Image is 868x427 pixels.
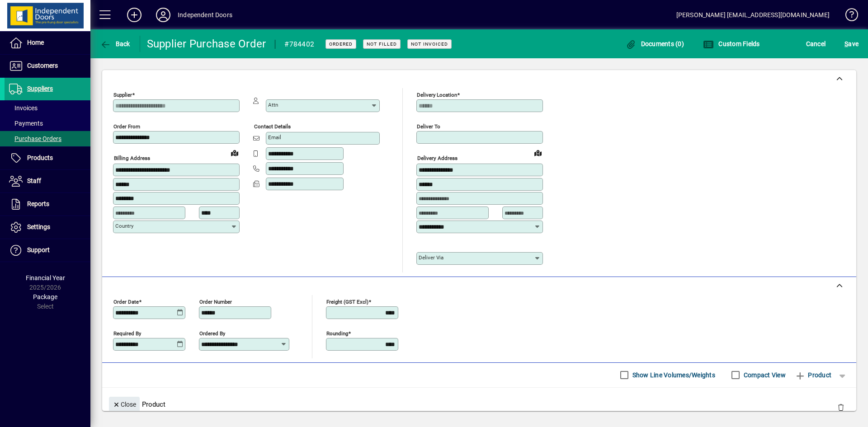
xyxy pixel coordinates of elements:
span: Settings [27,223,50,230]
mat-label: Country [115,223,133,229]
span: Purchase Orders [9,135,61,142]
a: Support [5,239,90,262]
button: Back [98,36,132,52]
span: Cancel [806,37,826,51]
span: S [844,40,848,47]
mat-label: Ordered by [199,330,225,336]
span: Financial Year [26,274,65,282]
button: Close [109,397,140,413]
div: Supplier Purchase Order [147,37,266,51]
mat-label: Freight (GST excl) [326,298,368,305]
span: Support [27,246,50,253]
span: Invoices [9,104,38,112]
span: ave [844,37,859,51]
a: Payments [5,116,90,131]
button: Cancel [804,36,828,52]
a: Customers [5,55,90,77]
span: Custom Fields [703,40,760,47]
span: Ordered [329,41,353,47]
span: Reports [27,200,49,207]
button: Documents (0) [623,36,686,52]
mat-label: Rounding [326,330,348,336]
label: Show Line Volumes/Weights [631,371,715,380]
button: Product [790,367,836,383]
span: Payments [9,120,43,127]
span: Suppliers [27,85,53,92]
span: Not Filled [367,41,397,47]
a: Knowledge Base [839,2,857,31]
mat-label: Deliver To [417,123,440,130]
a: Reports [5,193,90,216]
mat-label: Email [268,134,281,141]
button: Profile [149,7,178,23]
mat-label: Delivery Location [417,92,457,98]
span: Product [795,368,831,382]
mat-label: Order date [113,298,139,305]
button: Add [120,7,149,23]
a: Home [5,32,90,54]
a: Products [5,147,90,169]
a: Invoices [5,100,90,116]
span: Staff [27,177,41,184]
span: Products [27,154,53,161]
mat-label: Order from [113,123,140,130]
mat-label: Supplier [113,92,132,98]
a: Settings [5,216,90,239]
label: Compact View [742,371,786,380]
div: Product [102,388,856,421]
span: Not Invoiced [411,41,448,47]
span: Home [27,39,44,46]
mat-label: Required by [113,330,141,336]
mat-label: Order number [199,298,232,305]
a: Purchase Orders [5,131,90,146]
div: #784402 [284,37,314,52]
div: Independent Doors [178,8,232,22]
span: Documents (0) [625,40,684,47]
a: View on map [227,145,242,160]
span: Customers [27,62,58,69]
button: Delete [830,397,852,418]
a: Staff [5,170,90,192]
div: [PERSON_NAME] [EMAIL_ADDRESS][DOMAIN_NAME] [676,8,830,22]
span: Close [113,397,136,412]
app-page-header-button: Delete [830,403,852,411]
a: View on map [531,145,545,160]
span: Package [33,293,57,300]
mat-label: Attn [268,102,278,108]
span: Back [100,40,130,47]
mat-label: Deliver via [419,254,443,261]
app-page-header-button: Back [90,36,140,52]
button: Save [842,36,861,52]
app-page-header-button: Close [107,400,142,408]
button: Custom Fields [701,36,762,52]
